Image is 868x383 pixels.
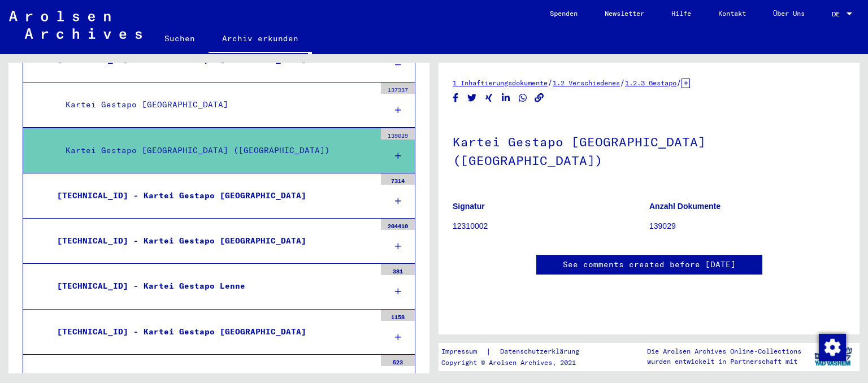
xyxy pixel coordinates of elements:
div: | [441,346,593,358]
button: Share on WhatsApp [517,91,529,105]
div: [TECHNICAL_ID] - Kartei Gestapo [GEOGRAPHIC_DATA] [49,185,375,207]
div: 204410 [381,219,415,230]
a: 1.2 Verschiedenes [553,79,620,87]
a: See comments created before [DATE] [563,259,736,271]
div: 137337 [381,82,415,94]
div: 139029 [381,128,415,140]
button: Share on Facebook [450,91,462,105]
div: [TECHNICAL_ID] - Kartei Gestapo Lenne [49,275,375,297]
span: / [548,77,553,88]
div: 381 [381,264,415,275]
span: DE [832,10,844,18]
a: Impressum [441,346,486,358]
a: Suchen [151,25,209,52]
button: Share on Twitter [466,91,478,105]
b: Signatur [453,202,485,211]
p: wurden entwickelt in Partnerschaft mit [647,356,801,367]
b: Anzahl Dokumente [649,202,721,211]
a: Datenschutzerklärung [491,346,593,358]
img: Arolsen_neg.svg [9,11,142,39]
button: Share on Xing [483,91,495,105]
img: yv_logo.png [812,342,854,371]
p: 139029 [649,220,845,232]
button: Copy link [533,91,545,105]
a: 1.2.3 Gestapo [625,79,676,87]
p: Copyright © Arolsen Archives, 2021 [441,358,593,368]
a: Archiv erkunden [209,25,312,54]
div: 7314 [381,173,415,185]
div: 523 [381,355,415,366]
div: [TECHNICAL_ID] - Kartei Gestapo [GEOGRAPHIC_DATA] [49,321,375,343]
h1: Kartei Gestapo [GEOGRAPHIC_DATA] ([GEOGRAPHIC_DATA]) [453,116,845,184]
span: / [620,77,625,88]
img: Zustimmung ändern [819,334,846,361]
div: Kartei Gestapo [GEOGRAPHIC_DATA] [57,94,375,116]
a: 1 Inhaftierungsdokumente [453,79,548,87]
div: Kartei Gestapo [GEOGRAPHIC_DATA] ([GEOGRAPHIC_DATA]) [57,140,375,162]
p: Die Arolsen Archives Online-Collections [647,346,801,356]
button: Share on LinkedIn [500,91,512,105]
span: / [676,77,682,88]
div: [TECHNICAL_ID] - Kartei Gestapo [GEOGRAPHIC_DATA] [49,230,375,252]
p: 12310002 [453,220,649,232]
div: 1158 [381,310,415,321]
